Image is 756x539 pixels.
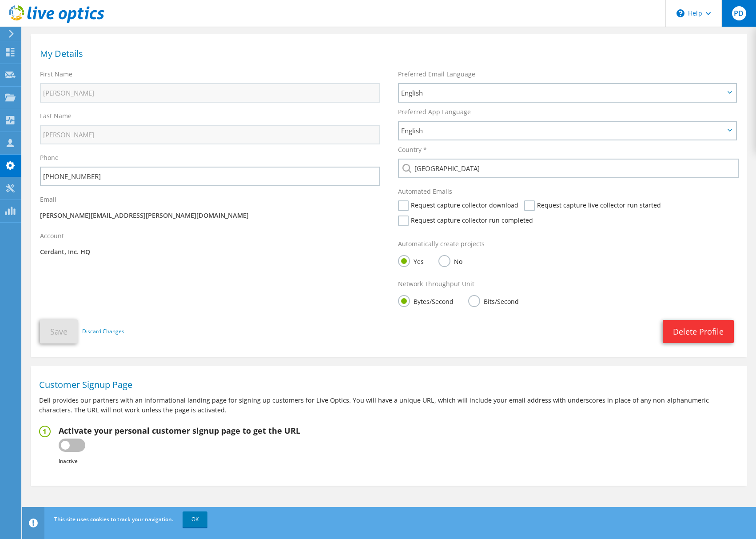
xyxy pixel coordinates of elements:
label: Phone [40,153,59,162]
label: Preferred Email Language [398,70,475,79]
label: Request capture collector download [398,200,518,211]
span: English [401,125,724,136]
span: PD [732,6,746,20]
label: Yes [398,255,424,266]
h1: My Details [40,49,734,58]
h1: Customer Signup Page [39,380,735,389]
p: [PERSON_NAME][EMAIL_ADDRESS][PERSON_NAME][DOMAIN_NAME] [40,211,380,220]
label: Request capture collector run completed [398,216,533,226]
button: Save [40,319,78,343]
label: Preferred App Language [398,108,471,116]
span: English [401,88,724,98]
label: Country * [398,145,427,154]
p: Cerdant, Inc. HQ [40,247,380,257]
a: Delete Profile [663,320,734,343]
label: Automatically create projects [398,240,485,248]
label: No [438,255,462,266]
svg: \n [676,9,684,17]
p: Dell provides our partners with an informational landing page for signing up customers for Live O... [39,395,739,415]
label: Email [40,195,56,204]
b: Inactive [59,457,78,465]
label: Account [40,232,64,240]
label: Bits/Second [468,295,519,306]
label: Request capture live collector run started [524,200,661,211]
label: Network Throughput Unit [398,279,474,288]
label: Automated Emails [398,187,452,196]
label: Last Name [40,112,72,120]
a: OK [183,511,207,527]
a: Discard Changes [82,327,124,336]
label: First Name [40,70,72,79]
span: This site uses cookies to track your navigation. [54,515,173,523]
h2: Activate your personal customer signup page to get the URL [59,426,300,435]
label: Bytes/Second [398,295,454,306]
